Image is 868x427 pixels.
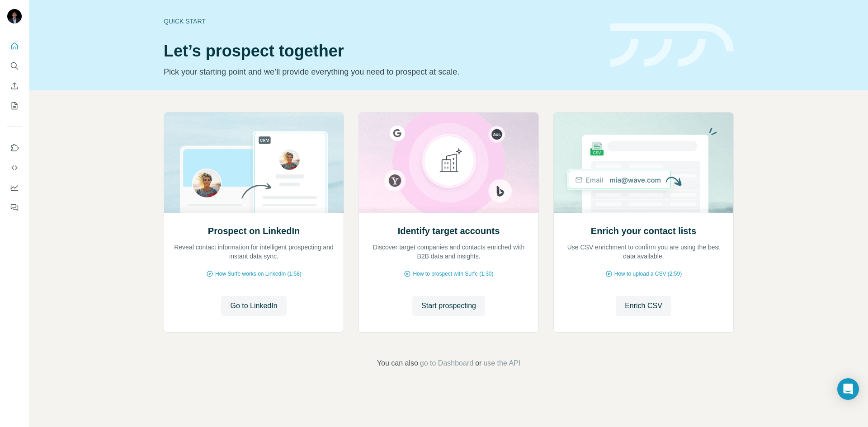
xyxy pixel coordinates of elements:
[553,113,734,213] img: Enrich your contact lists
[368,243,529,261] p: Discover target companies and contacts enriched with B2B data and insights.
[359,113,539,213] img: Identify target accounts
[173,243,335,261] p: Reveal contact information for intelligent prospecting and instant data sync.
[7,160,22,176] button: Use Surfe API
[7,9,22,23] img: Avatar
[412,296,485,316] button: Start prospecting
[164,42,599,60] h1: Let’s prospect together
[221,296,286,316] button: Go to LinkedIn
[7,199,22,216] button: Feedback
[164,66,599,78] p: Pick your starting point and we’ll provide everything you need to prospect at scale.
[208,225,300,237] h2: Prospect on LinkedIn
[230,300,277,311] span: Go to LinkedIn
[625,300,662,311] span: Enrich CSV
[421,300,476,311] span: Start prospecting
[7,58,22,74] button: Search
[7,179,22,196] button: Dashboard
[7,140,22,156] button: Use Surfe on LinkedIn
[7,78,22,94] button: Enrich CSV
[591,225,696,237] h2: Enrich your contact lists
[215,270,302,278] span: How Surfe works on LinkedIn (1:58)
[377,358,418,369] span: You can also
[164,113,344,213] img: Prospect on LinkedIn
[616,296,671,316] button: Enrich CSV
[837,378,859,400] div: Open Intercom Messenger
[7,38,22,54] button: Quick start
[610,23,734,67] img: banner
[614,270,682,278] span: How to upload a CSV (2:59)
[563,243,724,261] p: Use CSV enrichment to confirm you are using the best data available.
[475,358,481,369] span: or
[164,17,599,26] div: Quick start
[413,270,493,278] span: How to prospect with Surfe (1:30)
[398,225,500,237] h2: Identify target accounts
[7,98,22,114] button: My lists
[483,358,520,369] button: use the API
[420,358,473,369] button: go to Dashboard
